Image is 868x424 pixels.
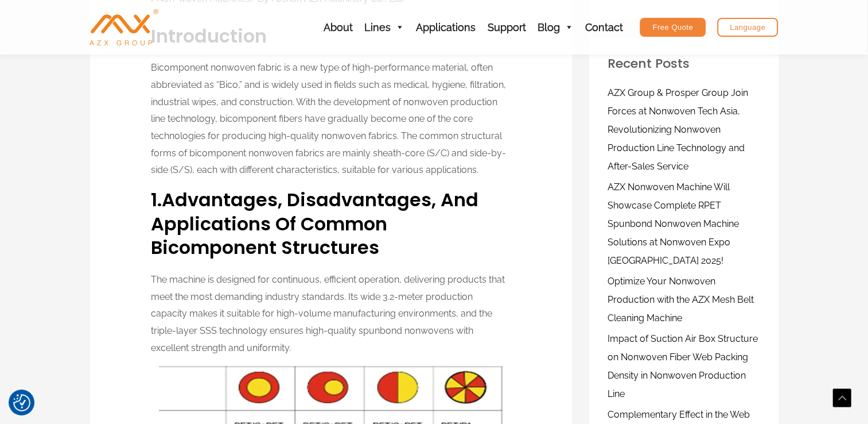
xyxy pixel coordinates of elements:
[608,56,760,71] h2: Recent Posts
[608,87,748,172] a: AZX Group & Prosper Group Join Forces at Nonwoven Tech Asia, Revolutionizing Nonwoven Production ...
[13,394,30,411] button: Consent Preferences
[13,394,30,411] img: Revisit consent button
[640,18,706,37] a: Free Quote
[717,18,778,37] a: Language
[608,276,754,323] a: Optimize Your Nonwoven Production with the AZX Mesh Belt Cleaning Machine
[151,271,511,357] p: The machine is designed for continuous, efficient operation, delivering products that meet the mo...
[151,187,478,260] strong: Advantages, Disadvantages, and Applications of Common Bicomponent Structures
[151,59,511,179] p: Bicomponent nonwoven fabric is a new type of high-performance material, often abbreviated as “Bic...
[89,21,158,32] a: AZX Nonwoven Machine
[608,333,758,399] a: Impact of Suction Air Box Structure on Nonwoven Fiber Web Packing Density in Nonwoven Production ...
[608,182,739,266] a: AZX Nonwoven Machine Will Showcase Complete RPET Spunbond Nonwoven Machine Solutions at Nonwoven ...
[151,188,511,260] h3: 1.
